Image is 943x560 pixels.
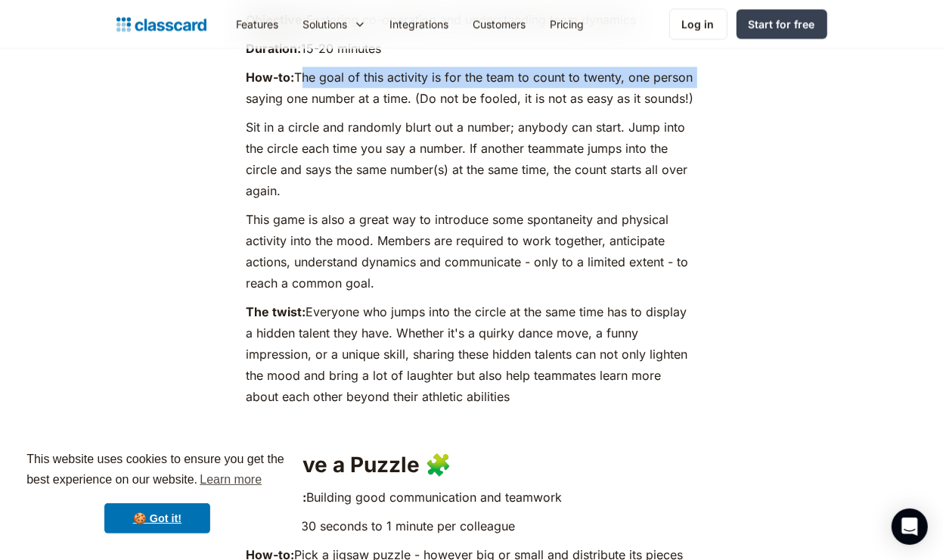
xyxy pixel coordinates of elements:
[247,487,697,508] p: Building good communication and teamwork
[538,7,597,41] a: Pricing
[669,8,727,39] a: Log in
[26,450,288,491] span: This website uses cookies to ensure you get the best experience on our website.
[247,38,697,59] p: 15-20 minutes
[247,117,697,201] p: Sit in a circle and randomly blurt out a number; anybody can start. Jump into the circle each tim...
[737,9,827,39] a: Start for free
[247,415,697,436] p: ‍
[197,468,264,491] a: learn more about cookies
[247,70,295,85] strong: How-to:
[247,41,302,56] strong: Duration:
[104,503,210,534] a: dismiss cookie message
[682,16,715,32] div: Log in
[749,16,815,32] div: Start for free
[116,14,206,35] a: home
[247,301,697,407] p: Everyone who jumps into the circle at the same time has to display a hidden talent they have. Whe...
[247,452,452,478] strong: 3. Solve a Puzzle 🧩
[225,7,291,41] a: Features
[247,515,697,537] p: 30 seconds to 1 minute per colleague
[247,67,697,109] p: The goal of this activity is for the team to count to twenty, one person saying one number at a t...
[378,7,461,41] a: Integrations
[12,436,302,548] div: cookieconsent
[892,509,928,545] div: Open Intercom Messenger
[247,209,697,294] p: This game is also a great way to introduce some spontaneity and physical activity into the mood. ...
[291,7,378,41] div: Solutions
[461,7,538,41] a: Customers
[303,16,348,32] div: Solutions
[247,304,306,319] strong: The twist:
